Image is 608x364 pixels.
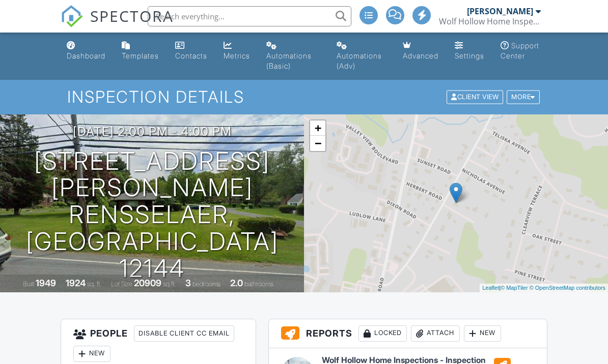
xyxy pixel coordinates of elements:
[244,280,273,288] span: bathrooms
[66,278,86,288] div: 1924
[455,51,484,60] div: Settings
[337,51,382,70] div: Automations (Adv)
[67,51,105,60] div: Dashboard
[411,325,460,342] div: Attach
[439,16,541,26] div: Wolf Hollow Home Inspections
[399,37,443,66] a: Advanced
[171,37,211,66] a: Contacts
[23,280,34,288] span: Built
[501,41,539,60] div: Support Center
[446,93,506,100] a: Client View
[310,136,325,151] a: Zoom out
[507,90,540,104] div: More
[310,120,325,136] a: Zoom in
[134,325,234,342] div: Disable Client CC Email
[67,88,541,106] h1: Inspection Details
[36,278,56,288] div: 1949
[16,148,288,282] h1: [STREET_ADDRESS][PERSON_NAME] Rensselaer, [GEOGRAPHIC_DATA] 12144
[266,51,312,70] div: Automations (Basic)
[230,278,243,288] div: 2.0
[480,284,608,292] div: |
[61,5,83,27] img: The Best Home Inspection Software - Spectora
[148,6,351,26] input: Search everything...
[464,325,501,342] div: New
[262,37,324,76] a: Automations (Basic)
[163,280,176,288] span: sq.ft.
[358,325,407,342] div: Locked
[134,278,161,288] div: 20909
[122,51,159,60] div: Templates
[185,278,191,288] div: 3
[447,90,503,104] div: Client View
[175,51,207,60] div: Contacts
[219,37,254,66] a: Metrics
[496,37,545,66] a: Support Center
[111,280,132,288] span: Lot Size
[73,125,232,138] h3: [DATE] 2:00 pm - 4:00 pm
[118,37,163,66] a: Templates
[333,37,391,76] a: Automations (Advanced)
[530,285,605,291] a: © OpenStreetMap contributors
[61,14,174,35] a: SPECTORA
[224,51,250,60] div: Metrics
[192,280,220,288] span: bedrooms
[63,37,109,66] a: Dashboard
[269,319,546,348] h3: Reports
[501,285,528,291] a: © MapTiler
[87,280,101,288] span: sq. ft.
[73,346,110,362] div: New
[482,285,499,291] a: Leaflet
[403,51,438,60] div: Advanced
[467,6,533,16] div: [PERSON_NAME]
[451,37,488,66] a: Settings
[90,5,174,26] span: SPECTORA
